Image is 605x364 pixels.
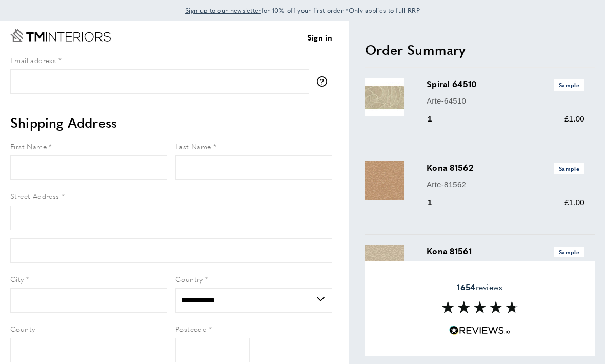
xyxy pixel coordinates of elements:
[10,141,47,151] span: First Name
[185,5,261,15] a: Sign up to our newsletter
[441,301,518,313] img: Reviews section
[449,326,511,335] img: Reviews.io 5 stars
[427,95,584,107] p: Arte-64510
[10,55,56,65] span: Email address
[10,113,332,132] h2: Shipping Address
[10,29,111,42] a: Go to Home page
[427,78,584,90] h3: Spiral 64510
[427,161,584,174] h3: Kona 81562
[10,323,35,334] span: County
[185,6,261,15] span: Sign up to our newsletter
[365,41,595,59] h2: Order Summary
[175,323,206,334] span: Postcode
[554,79,584,90] span: Sample
[317,76,332,87] button: More information
[427,178,584,191] p: Arte-81562
[365,78,404,116] img: Spiral 64510
[10,191,59,201] span: Street Address
[185,6,420,15] span: for 10% off your first order *Only applies to full RRP
[307,31,332,44] a: Sign in
[554,163,584,174] span: Sample
[427,113,447,125] div: 1
[10,274,24,284] span: City
[365,245,404,284] img: Kona 81561
[564,198,584,207] span: £1.00
[457,281,475,293] strong: 1654
[175,274,203,284] span: Country
[554,247,584,257] span: Sample
[175,141,211,151] span: Last Name
[427,196,447,209] div: 1
[427,245,584,257] h3: Kona 81561
[365,161,404,200] img: Kona 81562
[564,114,584,123] span: £1.00
[457,282,502,292] span: reviews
